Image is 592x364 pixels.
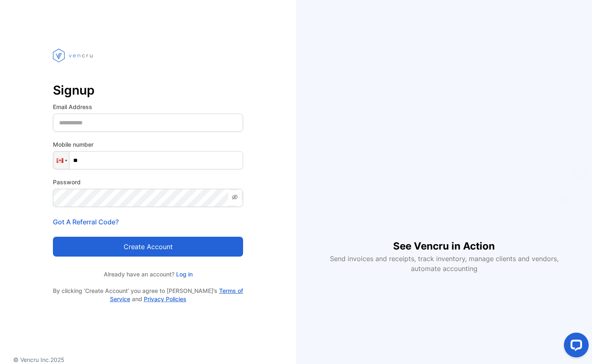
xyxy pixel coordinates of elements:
p: Send invoices and receipts, track inventory, manage clients and vendors, automate accounting [325,254,563,274]
label: Password [53,178,243,186]
p: Signup [53,80,243,100]
iframe: LiveChat chat widget [557,329,592,364]
p: By clicking ‘Create Account’ you agree to [PERSON_NAME]’s and [53,287,243,303]
label: Mobile number [53,140,243,149]
label: Email Address [53,102,243,111]
img: vencru logo [53,33,94,78]
div: Canada: + 1 [53,152,69,169]
p: Got A Referral Code? [53,217,243,227]
p: Already have an account? [53,270,243,278]
button: Create account [53,237,243,257]
h1: See Vencru in Action [393,226,495,254]
a: Log in [174,271,193,278]
a: Privacy Policies [144,295,186,302]
iframe: YouTube video player [326,91,563,226]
